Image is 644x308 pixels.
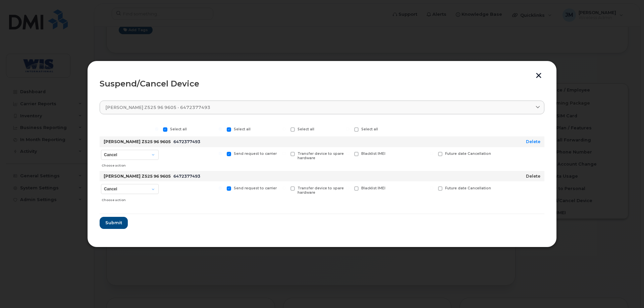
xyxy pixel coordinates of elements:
[361,186,385,190] span: Blacklist IMEI
[445,151,491,156] span: Future date Cancellation
[346,127,350,131] input: Select all
[219,152,222,155] input: Send request to carrier
[282,127,286,131] input: Select all
[282,152,286,155] input: Transfer device to spare hardware
[100,101,544,114] a: [PERSON_NAME] Z525 96 9605 - 6472377493
[234,186,277,190] span: Send request to carrier
[104,174,171,179] strong: [PERSON_NAME] Z525 96 9605
[105,104,210,111] span: [PERSON_NAME] Z525 96 9605 - 6472377493
[445,186,491,190] span: Future date Cancellation
[155,127,158,131] input: Select all
[430,186,433,190] input: Future date Cancellation
[282,186,286,190] input: Transfer device to spare hardware
[526,139,540,144] a: Delete
[526,174,540,179] a: Delete
[361,127,378,131] span: Select all
[173,174,200,179] span: 6472377493
[298,186,344,195] span: Transfer device to spare hardware
[170,127,187,131] span: Select all
[102,160,159,168] div: Choose action
[346,186,350,190] input: Blacklist IMEI
[219,127,222,131] input: Select all
[219,186,222,190] input: Send request to carrier
[102,195,159,203] div: Choose action
[298,151,344,160] span: Transfer device to spare hardware
[100,80,544,88] div: Suspend/Cancel Device
[105,220,122,226] span: Submit
[104,139,171,144] strong: [PERSON_NAME] Z525 96 9605
[100,217,128,229] button: Submit
[361,151,385,156] span: Blacklist IMEI
[234,151,277,156] span: Send request to carrier
[346,152,350,155] input: Blacklist IMEI
[173,139,200,144] span: 6472377493
[298,127,314,131] span: Select all
[430,152,433,155] input: Future date Cancellation
[234,127,251,131] span: Select all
